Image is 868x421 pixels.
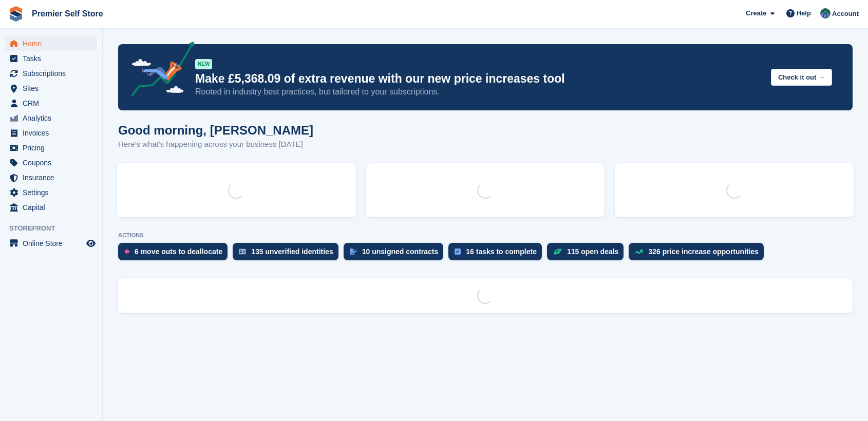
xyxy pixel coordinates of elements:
a: menu [5,66,97,81]
a: menu [5,96,97,110]
img: Jo Granger [820,8,831,18]
a: 6 move outs to deallocate [118,243,233,265]
span: Invoices [23,126,84,140]
span: Online Store [23,236,84,251]
img: move_outs_to_deallocate_icon-f764333ba52eb49d3ac5e1228854f67142a1ed5810a6f6cc68b1a99e826820c5.svg [124,248,129,255]
img: verify_identity-adf6edd0f0f0b5bbfe63781bf79b02c33cf7c696d77639b501bdc392416b5a36.svg [239,248,246,255]
button: Check it out → [771,69,832,86]
div: 6 move outs to deallocate [135,247,222,256]
a: Premier Self Store [28,5,107,22]
img: deal-1b604bf984904fb50ccaf53a9ad4b4a5d6e5aea283cecdc64d6e3604feb123c2.svg [553,248,562,255]
p: Here's what's happening across your business [DATE] [118,139,313,150]
a: menu [5,170,97,185]
span: Settings [23,185,84,200]
img: contract_signature_icon-13c848040528278c33f63329250d36e43548de30e8caae1d1a13099fd9432cc5.svg [350,248,357,255]
span: Subscriptions [23,66,84,81]
div: NEW [195,59,212,69]
p: Make £5,368.09 of extra revenue with our new price increases tool [195,71,763,86]
a: menu [5,126,97,140]
div: 135 unverified identities [251,247,333,256]
a: 135 unverified identities [233,243,344,265]
h1: Good morning, [PERSON_NAME] [118,123,313,137]
span: Coupons [23,156,84,170]
a: menu [5,185,97,200]
span: Create [746,8,766,18]
img: price-adjustments-announcement-icon-8257ccfd72463d97f412b2fc003d46551f7dbcb40ab6d574587a9cd5c0d94... [123,42,195,100]
span: Storefront [9,223,102,234]
a: menu [5,51,97,66]
a: 326 price increase opportunities [629,243,769,265]
a: Preview store [85,237,97,250]
div: 326 price increase opportunities [648,247,759,256]
a: menu [5,36,97,51]
a: 16 tasks to complete [448,243,547,265]
div: 115 open deals [567,247,618,256]
a: menu [5,156,97,170]
a: menu [5,200,97,215]
a: menu [5,236,97,251]
span: Analytics [23,111,84,125]
div: 10 unsigned contracts [362,247,439,256]
img: task-75834270c22a3079a89374b754ae025e5fb1db73e45f91037f5363f120a921f8.svg [455,248,461,255]
p: Rooted in industry best practices, but tailored to your subscriptions. [195,86,763,98]
img: price_increase_opportunities-93ffe204e8149a01c8c9dc8f82e8f89637d9d84a8eef4429ea346261dce0b2c0.svg [635,250,643,254]
span: Sites [23,81,84,95]
a: menu [5,111,97,125]
span: Home [23,36,84,51]
a: menu [5,141,97,155]
span: Capital [23,200,84,215]
span: Pricing [23,141,84,155]
a: menu [5,81,97,95]
span: CRM [23,96,84,110]
span: Account [832,9,859,19]
a: 10 unsigned contracts [344,243,449,265]
span: Insurance [23,170,84,185]
span: Help [797,8,811,18]
p: ACTIONS [118,232,853,239]
a: 115 open deals [547,243,629,265]
span: Tasks [23,51,84,66]
img: stora-icon-8386f47178a22dfd0bd8f6a31ec36ba5ce8667c1dd55bd0f319d3a0aa187defe.svg [8,6,24,22]
div: 16 tasks to complete [466,247,537,256]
